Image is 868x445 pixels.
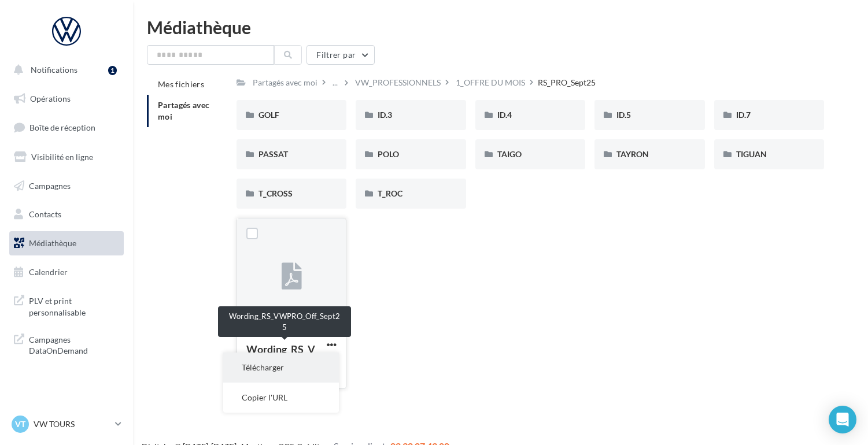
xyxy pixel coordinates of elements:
[34,418,110,430] p: VW TOURS
[29,209,61,219] span: Contacts
[7,260,126,284] a: Calendrier
[29,238,76,248] span: Médiathèque
[29,123,95,132] span: Boîte de réception
[253,77,317,88] div: Partagés avec moi
[7,87,126,111] a: Opérations
[31,152,93,162] span: Visibilité en ligne
[7,202,126,227] a: Contacts
[7,327,126,361] a: Campagnes DataOnDemand
[258,188,293,198] span: T_CROSS
[15,418,25,430] span: VT
[223,383,339,413] button: Copier l'URL
[29,332,119,357] span: Campagnes DataOnDemand
[378,188,402,198] span: T_ROC
[29,293,119,318] span: PLV et print personnalisable
[7,58,121,82] button: Notifications 1
[829,406,856,433] div: Open Intercom Messenger
[378,149,399,159] span: POLO
[616,110,631,120] span: ID.5
[31,65,77,75] span: Notifications
[223,353,339,383] button: Télécharger
[736,110,751,120] span: ID.7
[497,149,522,159] span: TAIGO
[158,79,204,89] span: Mes fichiers
[29,267,68,277] span: Calendrier
[30,94,71,103] span: Opérations
[7,288,126,322] a: PLV et print personnalisable
[7,145,126,169] a: Visibilité en ligne
[29,180,71,190] span: Campagnes
[7,115,126,140] a: Boîte de réception
[218,306,351,337] div: Wording_RS_VWPRO_Off_Sept25
[497,110,512,120] span: ID.4
[7,231,126,255] a: Médiathèque
[9,413,124,435] a: VT VW TOURS
[538,77,596,88] div: RS_PRO_Sept25
[456,77,525,88] div: 1_OFFRE DU MOIS
[258,149,288,159] span: PASSAT
[7,174,126,198] a: Campagnes
[306,45,375,65] button: Filtrer par
[108,66,117,75] div: 1
[616,149,649,159] span: TAYRON
[147,18,854,36] div: Médiathèque
[330,75,340,91] div: ...
[246,343,322,369] span: Wording_RS_VWPRO_Off_Sept25
[355,77,441,88] div: VW_PROFESSIONNELS
[158,100,210,121] span: Partagés avec moi
[258,110,279,120] span: GOLF
[378,110,392,120] span: ID.3
[736,149,767,159] span: TIGUAN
